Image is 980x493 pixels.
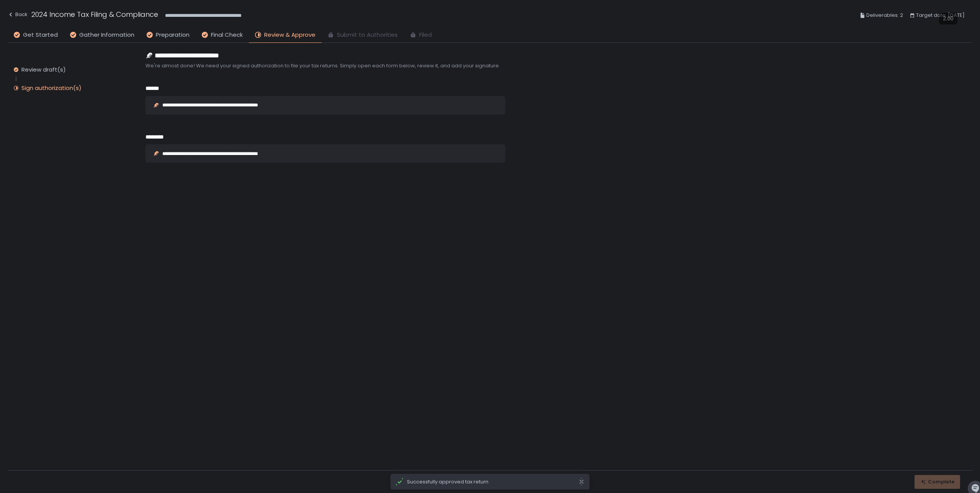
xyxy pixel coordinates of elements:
span: Target date: [DATE] [916,11,965,20]
button: Back [8,9,28,22]
span: Review & Approve [264,31,315,39]
div: Sign authorization(s) [21,84,82,92]
span: We're almost done! We need your signed authorization to file your tax returns. Simply open each f... [145,62,505,69]
span: Deliverables: 2 [866,11,903,20]
span: Gather Information [79,31,134,39]
span: Filed [419,31,432,39]
h1: 2024 Income Tax Filing & Compliance [31,9,158,20]
div: Review draft(s) [21,66,66,73]
span: Successfully approved tax return [407,478,578,485]
span: Get Started [23,31,58,39]
span: Submit to Authorities [337,31,398,39]
span: Preparation [156,31,189,39]
svg: close [578,478,585,486]
span: Final Check [211,31,243,39]
div: Back [8,10,28,19]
